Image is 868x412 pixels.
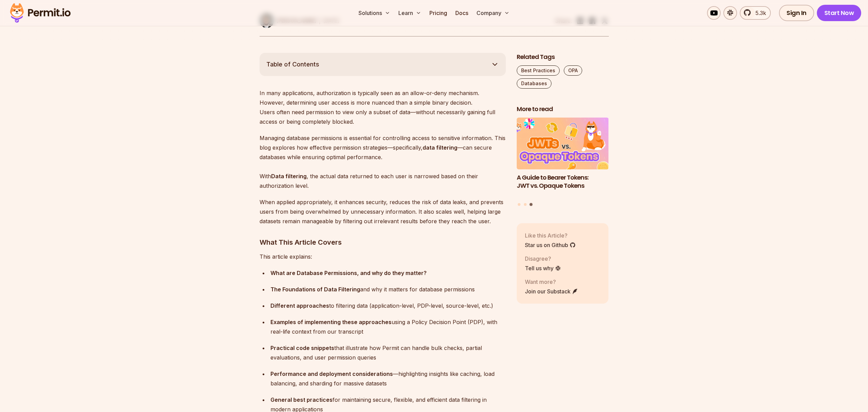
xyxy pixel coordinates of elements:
[564,65,582,76] a: OPA
[517,53,609,61] h2: Related Tags
[423,144,457,151] strong: data filtering
[260,252,506,261] p: This article explains:
[270,396,333,403] strong: General best practices
[525,264,561,272] a: Tell us why
[270,317,506,336] div: using a Policy Decision Point (PDP), with real-life context from our transcript
[517,118,609,199] li: 3 of 3
[270,285,506,294] div: and why it matters for database permissions
[270,286,360,293] strong: The Foundations of Data Filtering
[270,369,506,388] div: —highlighting insights like caching, load balancing, and sharding for massive datasets
[270,370,393,377] strong: Performance and deployment considerations
[517,118,609,207] div: Posts
[817,5,862,21] a: Start Now
[524,203,527,206] button: Go to slide 2
[396,6,424,20] button: Learn
[517,78,551,89] a: Databases
[517,118,609,169] img: A Guide to Bearer Tokens: JWT vs. Opaque Tokens
[260,53,506,76] button: Table of Contents
[266,60,319,69] span: Table of Contents
[517,65,560,76] a: Best Practices
[779,5,814,21] a: Sign In
[260,197,506,226] p: When applied appropriately, it enhances security, reduces the risk of data leaks, and prevents us...
[453,6,471,20] a: Docs
[270,343,506,362] div: that illustrate how Permit can handle bulk checks, partial evaluations, and user permission queries
[270,345,334,351] strong: Practical code snippets
[260,237,506,248] h3: What This Article Covers
[427,6,450,20] a: Pricing
[270,302,329,309] strong: Different approaches
[751,9,766,17] span: 5.3k
[517,118,609,199] a: A Guide to Bearer Tokens: JWT vs. Opaque TokensA Guide to Bearer Tokens: JWT vs. Opaque Tokens
[517,173,609,190] h3: A Guide to Bearer Tokens: JWT vs. Opaque Tokens
[270,301,506,310] div: to filtering data (application-level, PDP-level, source-level, etc.)
[525,231,576,240] p: Like this Article?
[271,173,307,180] strong: Data filtering
[517,105,609,113] h2: More to read
[474,6,512,20] button: Company
[7,1,74,25] img: Permit logo
[260,133,506,190] p: Managing database permissions is essential for controlling access to sensitive information. This ...
[740,6,771,20] a: 5.3k
[356,6,393,20] button: Solutions
[525,241,576,249] a: Star us on Github
[518,203,520,206] button: Go to slide 1
[525,278,578,286] p: Want more?
[525,287,578,295] a: Join our Substack
[525,255,561,263] p: Disagree?
[270,270,427,276] strong: What are Database Permissions, and why do they matter?
[530,203,533,206] button: Go to slide 3
[260,88,506,126] p: In many applications, authorization is typically seen as an allow-or-deny mechanism. However, det...
[270,319,392,325] strong: Examples of implementing these approaches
